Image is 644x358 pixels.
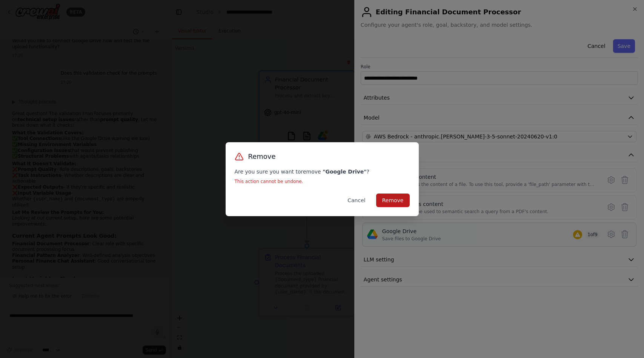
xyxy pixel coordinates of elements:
button: Remove [376,194,410,207]
p: Are you sure you want to remove ? [235,168,410,175]
h3: Remove [248,151,276,162]
strong: " Google Drive " [323,169,366,175]
p: This action cannot be undone. [235,178,410,184]
button: Cancel [341,194,371,207]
